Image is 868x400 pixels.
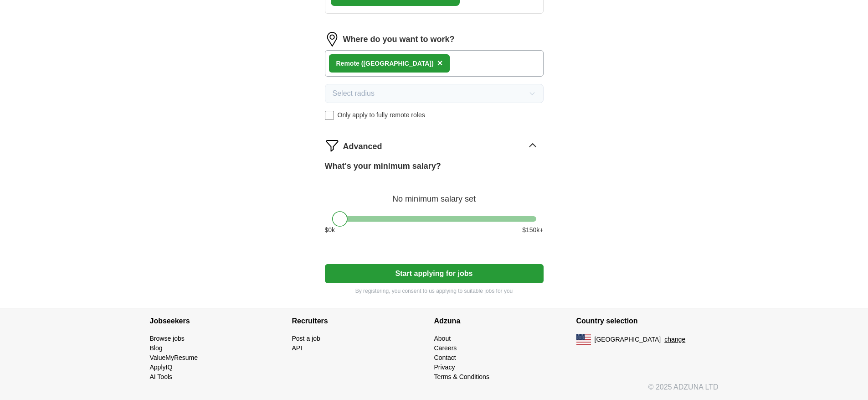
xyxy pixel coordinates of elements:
h4: Country selection [576,308,719,334]
span: Select radius [333,88,375,99]
span: × [437,58,443,68]
label: What's your minimum salary? [325,160,441,172]
span: [GEOGRAPHIC_DATA] [595,335,661,344]
div: Remote ([GEOGRAPHIC_DATA]) [336,59,434,68]
a: AI Tools [150,373,173,380]
input: Only apply to fully remote roles [325,111,334,120]
div: No minimum salary set [325,183,544,205]
a: ApplyIQ [150,364,173,371]
a: Privacy [434,364,455,371]
a: Careers [434,344,457,352]
span: Advanced [343,140,382,153]
span: $ 150 k+ [522,225,543,235]
img: filter [325,138,339,153]
a: Blog [150,344,163,352]
img: location.png [325,32,339,47]
a: About [434,335,451,342]
a: Contact [434,354,456,361]
button: Select radius [325,84,544,103]
a: ValueMyResume [150,354,198,361]
button: × [437,57,443,70]
p: By registering, you consent to us applying to suitable jobs for you [325,287,544,295]
button: Start applying for jobs [325,264,544,283]
label: Where do you want to work? [343,33,455,46]
a: Browse jobs [150,335,185,342]
span: $ 0 k [325,225,335,235]
span: Only apply to fully remote roles [338,110,425,120]
div: © 2025 ADZUNA LTD [143,382,726,400]
a: Post a job [292,335,320,342]
button: change [664,335,685,344]
a: Terms & Conditions [434,373,489,380]
a: API [292,344,303,352]
img: US flag [576,334,591,345]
